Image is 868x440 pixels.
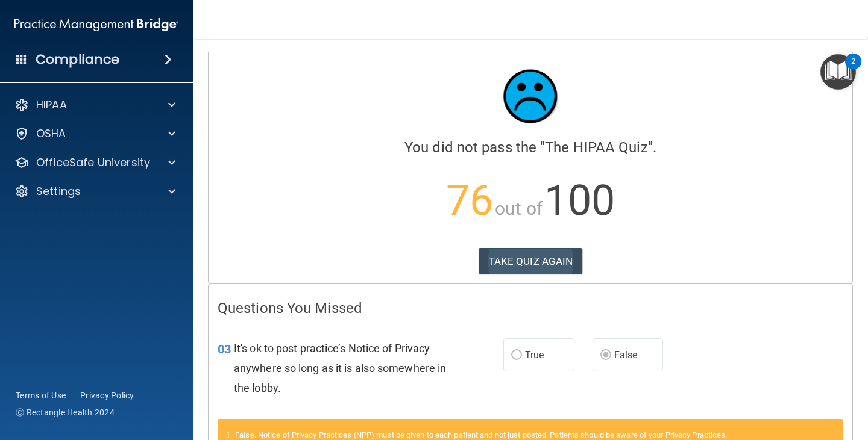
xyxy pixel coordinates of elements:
[218,140,843,155] h4: You did not pass the " ".
[14,13,178,37] img: PMB logo
[14,126,175,141] a: OSHA
[545,139,647,156] span: The HIPAA Quiz
[14,184,175,199] a: Settings
[511,351,522,360] input: True
[36,126,66,141] p: OSHA
[446,176,493,225] span: 76
[851,61,855,77] div: 2
[614,349,638,361] span: False
[234,342,446,394] span: It's ok to post practice’s Notice of Privacy anywhere so long as it is also somewhere in the lobby.
[479,248,583,274] button: TAKE QUIZ AGAIN
[14,155,175,170] a: OfficeSafe University
[16,406,115,418] span: Ⓒ Rectangle Health 2024
[600,351,611,360] input: False
[525,349,544,361] span: True
[218,342,231,356] span: 03
[36,155,150,170] p: OfficeSafe University
[494,60,567,132] img: sad_face.ecc698e2.jpg
[16,389,66,401] a: Terms of Use
[235,430,727,439] span: False. Notice of Privacy Practices (NPP) must be given to each patient and not just posted. Patie...
[820,54,856,90] button: Open Resource Center, 2 new notifications
[36,184,81,199] p: Settings
[36,98,67,112] p: HIPAA
[80,389,134,401] a: Privacy Policy
[36,51,119,68] h4: Compliance
[495,198,542,219] span: out of
[218,300,843,316] h4: Questions You Missed
[14,98,175,112] a: HIPAA
[808,362,854,408] iframe: Drift Widget Chat Controller
[544,176,615,225] span: 100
